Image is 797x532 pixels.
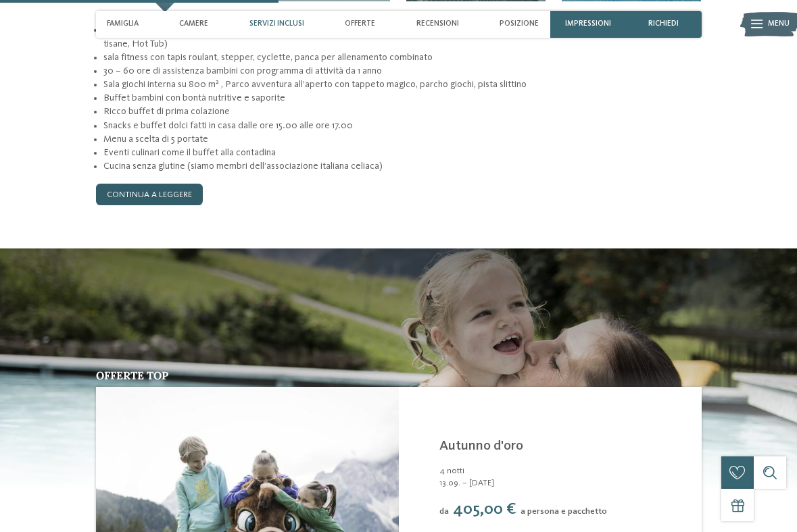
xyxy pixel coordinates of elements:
[439,477,688,489] span: 13.09. – [DATE]
[103,78,701,91] li: Sala giochi interna su 800 m² , Parco avventura all’aperto con tappeto magico, parcho giochi, pis...
[107,20,139,28] span: Famiglia
[345,20,375,28] span: Offerte
[416,20,459,28] span: Recensioni
[103,91,701,105] li: Buffet bambini con bontà nutritive e saporite
[103,64,701,78] li: 30 – 60 ore di assistenza bambini con programma di attività da 1 anno
[439,440,523,453] a: Autunno d'oro
[500,20,539,28] span: Posizione
[96,184,203,205] a: continua a leggere
[179,20,208,28] span: Camere
[521,507,607,516] span: a persona e pacchetto
[103,159,701,173] li: Cucina senza glutine (siamo membri dell’associazione italiana celiaca)
[439,507,449,516] span: da
[103,119,701,132] li: Snacks e buffet dolci fatti in casa dalle ore 15.00 alle ore 17.00
[103,132,701,146] li: Menu a scelta di 5 portate
[96,369,168,382] span: Offerte top
[648,20,679,28] span: richiedi
[565,20,611,28] span: Impressioni
[439,467,464,475] span: 4 notti
[103,51,701,64] li: sala fitness con tapis roulant, stepper, cyclette, panca per allenamento combinato
[103,105,701,118] li: Ricco buffet di prima colazione
[103,146,701,159] li: Eventi culinari come il buffet alla contadina
[453,502,516,518] span: 405,00 €
[249,20,304,28] span: Servizi inclusi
